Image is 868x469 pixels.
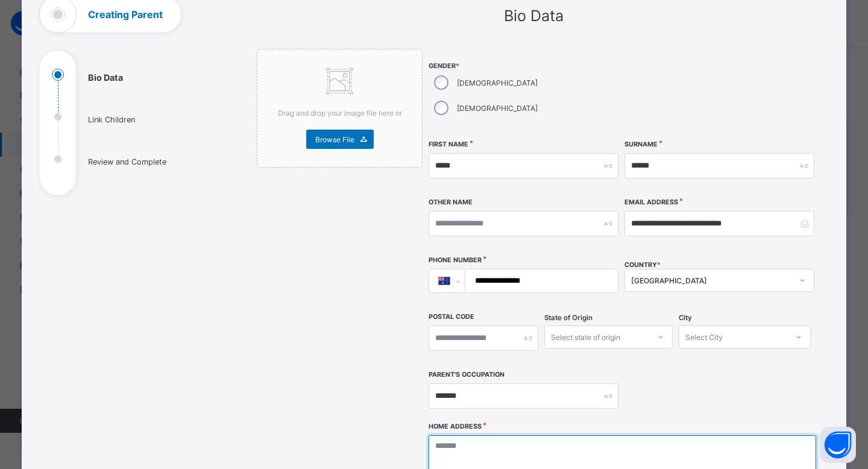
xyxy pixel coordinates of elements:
[429,423,482,430] label: Home Address
[429,140,468,148] label: First Name
[504,7,564,25] span: Bio Data
[429,198,473,206] label: Other Name
[429,371,505,379] label: Parent's Occupation
[429,62,618,70] span: Gender
[457,78,538,87] label: [DEMOGRAPHIC_DATA]
[624,140,658,148] label: Surname
[631,276,792,285] div: [GEOGRAPHIC_DATA]
[544,313,593,322] span: State of Origin
[679,313,692,322] span: City
[624,261,661,269] span: COUNTRY
[278,109,402,118] span: Drag and drop your image file here or
[429,256,482,264] label: Phone Number
[257,49,423,168] div: Drag and drop your image file here orBrowse File
[820,427,856,463] button: Open asap
[624,198,678,206] label: Email Address
[429,313,474,321] label: Postal Code
[88,10,163,19] h1: Creating Parent
[457,104,538,113] label: [DEMOGRAPHIC_DATA]
[551,326,620,348] div: Select state of origin
[315,135,354,144] span: Browse File
[685,326,723,348] div: Select City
